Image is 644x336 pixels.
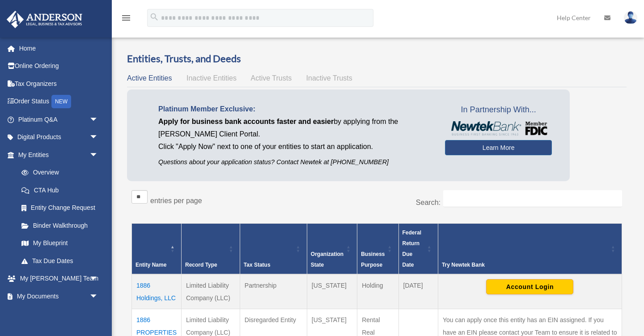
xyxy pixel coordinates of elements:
a: Platinum Q&Aarrow_drop_down [6,111,112,128]
div: NEW [51,95,71,108]
a: Tax Organizers [6,75,112,93]
span: Apply for business bank accounts faster and easier [158,118,334,125]
th: Organization State: Activate to sort [307,223,357,274]
p: by applying from the [PERSON_NAME] Client Portal. [158,115,432,140]
span: arrow_drop_down [89,111,107,129]
a: Home [6,39,112,57]
p: Platinum Member Exclusive: [158,103,432,115]
td: 1886 Holdings, LLC [132,274,182,309]
a: Order StatusNEW [6,93,112,111]
a: My Documentsarrow_drop_down [6,287,112,305]
label: Search: [416,199,441,206]
i: search [149,12,159,22]
span: arrow_drop_down [89,287,107,306]
a: Online Learningarrow_drop_down [6,305,112,323]
a: My Blueprint [13,234,107,252]
th: Tax Status: Activate to sort [240,223,307,274]
a: Binder Walkthrough [13,217,107,234]
img: Anderson Advisors Platinum Portal [4,11,85,28]
th: Entity Name: Activate to invert sorting [132,223,182,274]
span: arrow_drop_down [89,305,107,323]
a: Entity Change Request [13,199,107,217]
th: Record Type: Activate to sort [181,223,240,274]
span: Active Trusts [251,74,292,82]
th: Business Purpose: Activate to sort [357,223,398,274]
i: menu [121,13,131,23]
h3: Entities, Trusts, and Deeds [127,52,627,66]
div: Try Newtek Bank [442,259,608,270]
p: Questions about your application status? Contact Newtek at [PHONE_NUMBER] [158,157,432,168]
span: Federal Return Due Date [402,230,422,268]
span: Active Entities [127,74,172,82]
span: arrow_drop_down [89,270,107,288]
th: Try Newtek Bank : Activate to sort [438,223,622,274]
td: Partnership [240,274,307,309]
a: CTA Hub [13,181,107,199]
span: Record Type [185,262,217,268]
span: Inactive Entities [186,74,237,82]
a: My [PERSON_NAME] Teamarrow_drop_down [6,270,112,288]
td: Limited Liability Company (LLC) [181,274,240,309]
a: Account Login [486,282,573,289]
label: entries per page [150,197,202,204]
a: Tax Due Dates [13,252,107,270]
span: In Partnership With... [445,103,552,117]
img: NewtekBankLogoSM.png [449,121,547,136]
span: Organization State [311,251,343,268]
span: arrow_drop_down [89,128,107,147]
span: Business Purpose [361,251,385,268]
p: Click "Apply Now" next to one of your entities to start an application. [158,140,432,153]
span: Tax Status [244,262,271,268]
td: [US_STATE] [307,274,357,309]
a: Learn More [445,140,552,155]
span: Entity Name [136,262,166,268]
button: Account Login [486,279,573,294]
img: User Pic [624,11,637,24]
a: Overview [13,164,103,182]
a: Digital Productsarrow_drop_down [6,128,112,146]
td: Holding [357,274,398,309]
a: My Entitiesarrow_drop_down [6,146,107,164]
a: menu [121,16,131,23]
a: Online Ordering [6,57,112,75]
span: Inactive Trusts [306,74,352,82]
th: Federal Return Due Date: Activate to sort [398,223,438,274]
td: [DATE] [398,274,438,309]
span: arrow_drop_down [89,146,107,164]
